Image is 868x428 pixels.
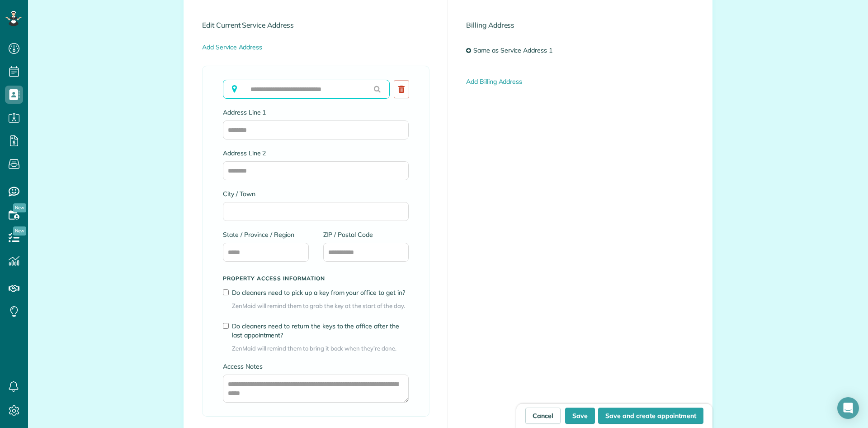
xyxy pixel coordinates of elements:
[223,289,229,295] input: Do cleaners need to pick up a key from your office to get in?
[323,230,409,239] label: ZIP / Postal Code
[232,302,409,310] span: ZenMaid will remind them to grab the key at the start of the day.
[223,108,409,117] label: Address Line 1
[223,149,409,158] label: Address Line 2
[232,344,409,353] span: ZenMaid will remind them to bring it back when they’re done.
[223,362,409,371] label: Access Notes
[223,275,409,281] h5: Property access information
[598,408,703,424] button: Save and create appointment
[232,288,409,297] label: Do cleaners need to pick up a key from your office to get in?
[837,397,859,419] div: Open Intercom Messenger
[223,230,309,239] label: State / Province / Region
[565,408,595,424] button: Save
[471,43,559,59] a: Same as Service Address 1
[466,21,694,29] h4: Billing Address
[202,21,429,29] h4: Edit Current Service Address
[13,226,26,236] span: New
[525,408,561,424] a: Cancel
[223,323,229,329] input: Do cleaners need to return the keys to the office after the last appointment?
[466,77,522,86] a: Add Billing Address
[13,203,26,212] span: New
[223,189,409,198] label: City / Town
[202,43,262,51] a: Add Service Address
[232,322,409,340] label: Do cleaners need to return the keys to the office after the last appointment?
